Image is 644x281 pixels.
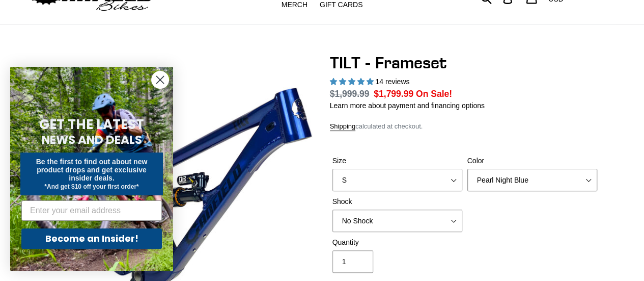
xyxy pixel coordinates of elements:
span: GET THE LATEST [39,115,144,134]
a: Learn more about payment and financing options [330,101,485,110]
span: On Sale! [416,87,452,100]
h1: TILT - Frameset [330,53,600,72]
span: GIFT CARDS [320,1,363,9]
span: Be the first to find out about new product drops and get exclusive insider deals. [36,158,148,182]
input: Enter your email address [21,200,162,221]
label: Size [332,156,462,166]
span: $1,799.99 [374,89,413,99]
span: NEWS AND DEALS [42,132,142,148]
span: 14 reviews [375,78,409,86]
span: *And get $10 off your first order* [44,183,138,190]
button: Close dialog [151,71,169,89]
label: Shock [332,196,462,207]
div: calculated at checkout. [330,121,600,132]
button: Become an Insider! [21,228,162,249]
span: MERCH [282,1,307,9]
span: 5.00 stars [330,78,376,86]
s: $1,999.99 [330,89,370,99]
label: Quantity [332,237,462,248]
a: Shipping [330,122,356,131]
label: Color [467,156,597,166]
